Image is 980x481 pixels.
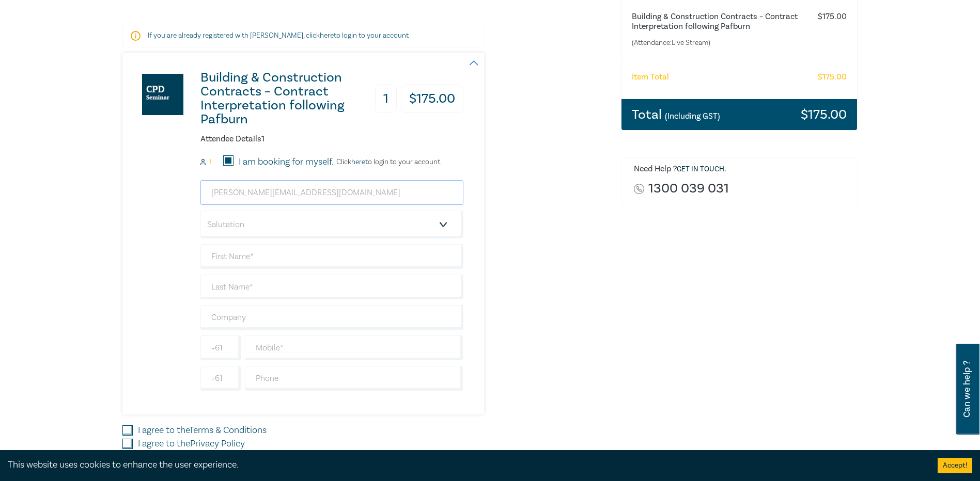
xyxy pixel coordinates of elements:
[200,305,463,330] input: Company
[239,155,334,169] label: I am booking for myself.
[138,437,245,451] label: I agree to the
[801,108,847,121] h3: $ 175.00
[632,12,806,31] h6: Building & Construction Contracts – Contract Interpretation following Pafburn
[200,244,463,269] input: First Name*
[632,38,806,48] small: (Attendance: Live Stream )
[665,111,720,121] small: (Including GST)
[818,72,847,82] h6: $ 175.00
[648,182,729,196] a: 1300 039 031
[200,180,463,205] input: Attendee Email*
[632,108,720,121] h3: Total
[677,165,724,174] a: Get in touch
[938,458,972,473] button: Accept cookies
[148,30,459,41] p: If you are already registered with [PERSON_NAME], click to login to your account
[334,158,442,166] p: Click to login to your account.
[401,85,463,113] h3: $ 175.00
[818,12,847,22] h6: $ 175.00
[200,366,241,391] input: +61
[962,350,972,428] span: Can we help ?
[200,335,241,360] input: +61
[632,72,669,82] h6: Item Total
[351,157,365,167] a: here
[375,85,397,113] h3: 1
[8,458,922,472] div: This website uses cookies to enhance the user experience.
[200,71,370,126] h3: Building & Construction Contracts – Contract Interpretation following Pafburn
[245,366,463,391] input: Phone
[142,74,183,115] img: Building & Construction Contracts – Contract Interpretation following Pafburn
[200,275,463,299] input: Last Name*
[189,424,267,436] a: Terms & Conditions
[190,438,245,450] a: Privacy Policy
[634,164,850,174] h6: Need Help ? .
[138,424,267,437] label: I agree to the
[200,134,463,144] h6: Attendee Details 1
[320,31,334,40] a: here
[245,335,463,360] input: Mobile*
[209,158,211,166] small: 1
